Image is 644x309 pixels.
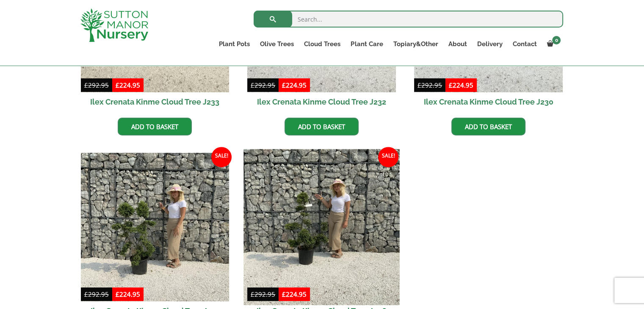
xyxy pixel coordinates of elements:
[443,38,472,50] a: About
[449,81,473,89] bdi: 224.95
[80,8,148,42] img: logo
[251,81,254,89] span: £
[388,38,443,50] a: Topiary&Other
[84,290,109,298] bdi: 292.95
[84,81,88,89] span: £
[254,11,563,28] input: Search...
[472,38,507,50] a: Delivery
[255,38,299,50] a: Olive Trees
[251,290,254,298] span: £
[251,81,275,89] bdi: 292.95
[84,290,88,298] span: £
[417,81,421,89] span: £
[116,81,119,89] span: £
[247,92,396,111] h2: Ilex Crenata Kinme Cloud Tree J232
[211,147,232,167] span: Sale!
[507,38,542,50] a: Contact
[282,81,286,89] span: £
[451,118,525,135] a: Add to basket: “Ilex Crenata Kinme Cloud Tree J230”
[417,81,442,89] bdi: 292.95
[378,147,398,167] span: Sale!
[552,36,561,44] span: 0
[116,290,119,298] span: £
[116,290,140,298] bdi: 224.95
[81,92,229,111] h2: Ilex Crenata Kinme Cloud Tree J233
[282,290,307,298] bdi: 224.95
[118,118,192,135] a: Add to basket: “Ilex Crenata Kinme Cloud Tree J233”
[449,81,453,89] span: £
[414,92,563,111] h2: Ilex Crenata Kinme Cloud Tree J230
[81,153,229,301] img: Ilex Crenata Kinme Cloud Tree J211
[299,38,345,50] a: Cloud Trees
[345,38,388,50] a: Plant Care
[542,38,563,50] a: 0
[251,290,275,298] bdi: 292.95
[116,81,140,89] bdi: 224.95
[285,118,359,135] a: Add to basket: “Ilex Crenata Kinme Cloud Tree J232”
[244,149,400,305] img: Ilex Crenata Kinme Cloud Tree J206
[214,38,255,50] a: Plant Pots
[282,81,307,89] bdi: 224.95
[84,81,109,89] bdi: 292.95
[282,290,286,298] span: £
